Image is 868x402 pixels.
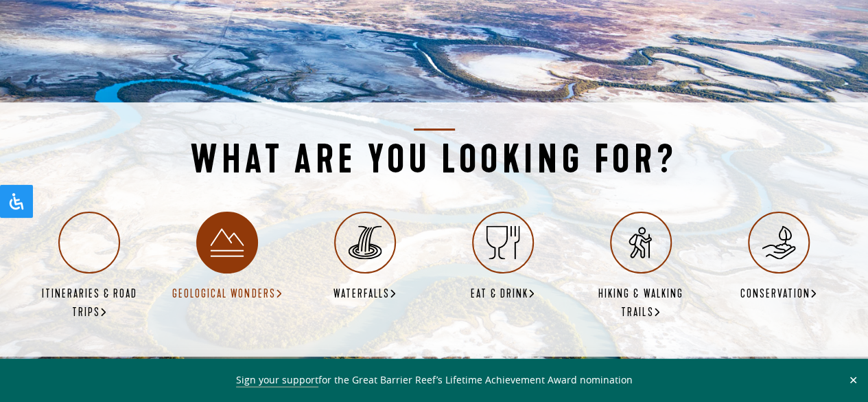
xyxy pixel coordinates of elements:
[172,284,283,304] h6: Geological Wonders
[34,284,145,322] h6: Itineraries & Road Trips
[236,373,633,388] span: for the Great Barrier Reef’s Lifetime Achievement Award nomination
[471,284,536,304] h6: Eat & Drink
[236,373,318,388] a: Sign your support
[8,193,25,210] svg: Open Accessibility Panel
[333,284,397,304] h6: Waterfalls
[585,284,696,322] h6: Hiking & Walking Trails
[740,212,817,303] a: Conservation
[333,212,397,303] a: Waterfalls
[740,284,817,304] h6: Conservation
[471,212,536,303] a: Eat & Drink
[845,374,861,386] button: Close
[172,212,283,303] a: Geological Wonders
[34,212,145,322] a: Itineraries & Road Trips
[34,129,834,183] h2: What are you looking for?
[585,212,696,322] a: Hiking & Walking Trails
